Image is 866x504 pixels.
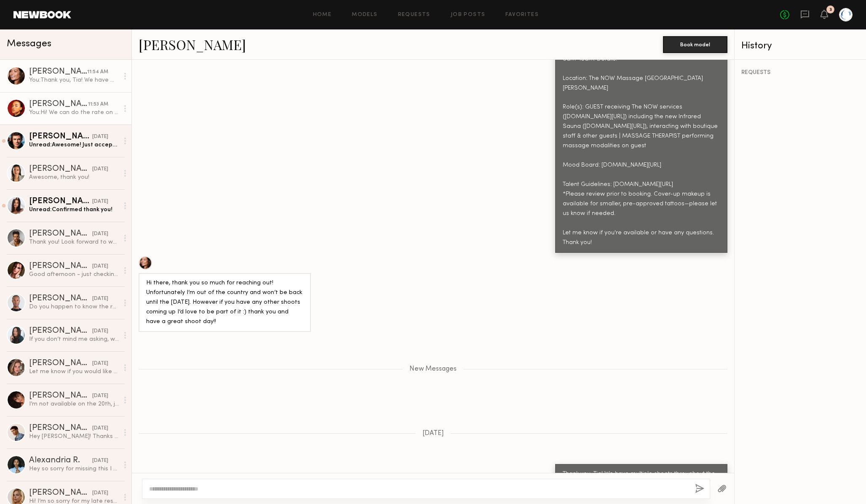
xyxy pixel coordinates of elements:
div: Unread: Confirmed thank you! [29,206,119,214]
a: Requests [398,12,430,18]
div: [PERSON_NAME] [29,327,92,335]
button: Book model [663,36,727,53]
a: Home [313,12,332,18]
div: Thank you! Look forward to working with y’all :) [29,238,119,246]
div: [DATE] [92,392,108,400]
div: Good afternoon - just checking in to see if you would still like to go ahead with this booking, K... [29,271,119,279]
div: You: Thank you, Tia! We have multiple shoots throughout the year so we'll definitely be reaching ... [29,76,119,84]
div: [PERSON_NAME] [29,165,92,173]
span: Messages [7,39,51,49]
div: Hi there, thank you so much for reaching out! Unfortunately I’m out of the country and won’t be b... [146,279,303,327]
div: [DATE] [92,263,108,271]
div: REQUESTS [741,70,859,76]
div: [DATE] [92,230,108,238]
div: [DATE] [92,198,108,206]
div: [DATE] [92,489,108,497]
a: Favorites [505,12,539,18]
div: Unread: Awesome! Just accepted :) [29,141,119,149]
div: [PERSON_NAME] [29,68,87,76]
div: [DATE] [92,360,108,368]
div: [PERSON_NAME] [29,197,92,206]
div: [DATE] [92,133,108,141]
div: [DATE] [92,457,108,465]
div: Let me know if you would like to work 🤝 [29,368,119,376]
div: History [741,41,859,51]
div: [DATE] [92,295,108,303]
div: You: Hi! We can do the rate on your profile, $100 for 2–4 hours, depending on your availability. ... [29,109,119,117]
div: [PERSON_NAME] [29,424,92,432]
div: I’m not available on the 20th, just after day 23 [29,400,119,408]
div: Hey [PERSON_NAME]! Thanks for reaching out! I am available and interested! What’s the usage for t... [29,432,119,440]
div: [PERSON_NAME] [29,489,92,497]
div: Hey so sorry for missing this I was out of town for work! [29,465,119,473]
div: Awesome, thank you! [29,173,119,181]
span: New Messages [409,366,457,373]
div: [PERSON_NAME] [29,294,92,303]
div: 11:53 AM [88,101,108,109]
div: [PERSON_NAME] [29,100,88,109]
div: [DATE] [92,327,108,335]
div: If you don’t mind me asking, what is the rate? [29,335,119,343]
a: Job Posts [451,12,486,18]
div: [PERSON_NAME] [29,133,92,141]
a: [PERSON_NAME] [139,35,246,53]
div: [DATE] [92,165,108,173]
a: Models [352,12,377,18]
div: Alexandria R. [29,456,92,465]
div: [DATE] [92,424,108,432]
div: [PERSON_NAME] [29,392,92,400]
div: [PERSON_NAME] [29,359,92,368]
div: Thank you, Tia! We have multiple shoots throughout the year so we'll definitely be reaching out a... [563,470,720,499]
div: 3 [829,8,832,12]
div: Do you happen to know the rate? [29,303,119,311]
div: [PERSON_NAME] [29,230,92,238]
span: [DATE] [422,430,444,437]
div: [PERSON_NAME] [29,262,92,271]
div: 11:54 AM [87,68,108,76]
a: Book model [663,40,727,48]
